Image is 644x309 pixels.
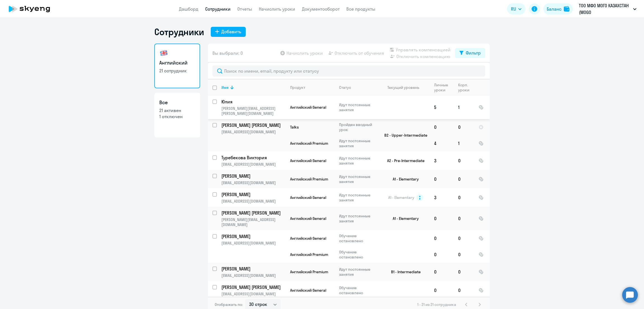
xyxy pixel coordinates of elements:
td: 0 [430,263,454,281]
td: 0 [454,281,474,300]
p: Пройден вводный урок [339,122,377,132]
p: [PERSON_NAME] [221,173,285,179]
img: balance [564,6,569,12]
a: [PERSON_NAME] [PERSON_NAME] [221,284,285,290]
td: 0 [430,246,454,263]
button: RU [507,3,525,15]
p: [PERSON_NAME] [PERSON_NAME] [221,210,285,216]
a: [PERSON_NAME] [221,191,285,198]
span: Английский General [290,216,326,221]
span: 1 - 21 из 21 сотрудника [417,302,456,307]
p: Идут постоянные занятия [339,138,377,148]
td: 0 [430,170,454,188]
div: Баланс [547,6,562,12]
a: [PERSON_NAME] [PERSON_NAME] [221,122,285,128]
p: 1 отключен [159,113,195,120]
td: 3 [430,188,454,207]
span: Вы выбрали: 0 [212,50,243,56]
a: [PERSON_NAME] [221,266,285,272]
td: 0 [454,170,474,188]
p: [PERSON_NAME][EMAIL_ADDRESS][DOMAIN_NAME] [221,217,285,227]
p: Идут постоянные занятия [339,156,377,166]
p: Юлия [221,99,285,105]
p: [EMAIL_ADDRESS][DOMAIN_NAME] [221,199,285,204]
button: Добавить [211,27,246,37]
div: Личные уроки [434,82,453,92]
span: Английский General [290,158,326,163]
p: [EMAIL_ADDRESS][DOMAIN_NAME] [221,291,285,296]
span: Английский Premium [290,269,328,274]
h3: Все [159,99,195,106]
span: Английский Premium [290,252,328,257]
p: Идут постоянные занятия [339,213,377,224]
span: RU [511,6,516,12]
a: Все продукты [346,6,375,12]
button: ТОО МФО МОГО КАЗАХСТАН (MOGO [GEOGRAPHIC_DATA]), [GEOGRAPHIC_DATA] [576,2,639,16]
div: Имя [221,85,229,90]
h1: Сотрудники [154,26,204,37]
td: 3 [430,151,454,170]
td: A2 - Pre-Intermediate [378,151,430,170]
span: Talks [290,125,299,130]
td: 0 [454,119,474,135]
p: [EMAIL_ADDRESS][DOMAIN_NAME] [221,180,285,185]
span: A1 - Elementary [388,195,414,200]
a: [PERSON_NAME] [PERSON_NAME] [221,210,285,216]
a: Дашборд [179,6,198,12]
span: Английский General [290,288,326,293]
button: Балансbalance [543,3,573,15]
p: [PERSON_NAME] [PERSON_NAME] [221,284,285,290]
div: Статус [339,85,351,90]
p: [PERSON_NAME] [221,191,285,198]
a: Юлия [221,99,285,105]
p: Обучение остановлено [339,233,377,243]
p: Идут постоянные занятия [339,267,377,277]
p: Обучение остановлено [339,249,377,260]
a: Все21 активен1 отключен [154,93,200,137]
span: Отображать по: [215,302,243,307]
td: 1 [454,96,474,119]
p: [EMAIL_ADDRESS][DOMAIN_NAME] [221,273,285,278]
td: 0 [430,281,454,300]
a: Начислить уроки [259,6,295,12]
p: Идут постоянные занятия [339,192,377,203]
span: Английский Premium [290,141,328,146]
p: 21 активен [159,107,195,113]
p: ТОО МФО МОГО КАЗАХСТАН (MOGO [GEOGRAPHIC_DATA]), [GEOGRAPHIC_DATA] [579,2,631,16]
p: [PERSON_NAME] [221,233,285,239]
p: Туребекова Виктория [221,154,285,161]
td: 0 [454,230,474,246]
h3: Английский [159,59,195,66]
td: B1 - Intermediate [378,263,430,281]
td: A1 - Elementary [378,170,430,188]
td: B2 - Upper-Intermediate [378,119,430,151]
p: 21 сотрудник [159,68,195,74]
p: Обучение остановлено [339,285,377,295]
div: Корп. уроки [458,82,474,92]
td: 5 [430,96,454,119]
td: 1 [454,135,474,151]
div: Текущий уровень [382,85,429,90]
div: Текущий уровень [387,85,419,90]
input: Поиск по имени, email, продукту или статусу [212,65,485,77]
span: Английский Premium [290,177,328,182]
img: english [159,49,168,58]
td: 0 [430,230,454,246]
p: [PERSON_NAME] [221,266,285,272]
span: Английский General [290,105,326,110]
td: 0 [430,207,454,230]
button: Фильтр [455,48,485,58]
div: Фильтр [466,49,481,56]
div: Имя [221,85,285,90]
p: [PERSON_NAME] [PERSON_NAME] [221,122,285,128]
div: Добавить [221,28,241,35]
p: [EMAIL_ADDRESS][DOMAIN_NAME] [221,241,285,246]
td: 0 [454,188,474,207]
td: 4 [430,135,454,151]
a: [PERSON_NAME] [221,173,285,179]
a: Документооборот [302,6,340,12]
span: Английский General [290,236,326,241]
p: [PERSON_NAME][EMAIL_ADDRESS][PERSON_NAME][DOMAIN_NAME] [221,106,285,116]
td: 0 [454,246,474,263]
